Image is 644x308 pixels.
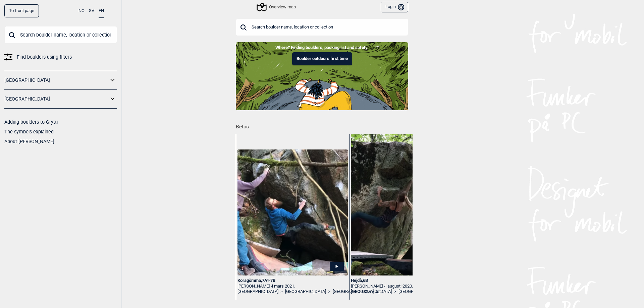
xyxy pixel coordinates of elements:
span: > [394,289,396,295]
img: Indoor to outdoor [236,42,408,110]
div: [PERSON_NAME] - [351,284,461,289]
div: Hejdå , 6B [351,278,461,284]
a: [GEOGRAPHIC_DATA] öst [333,289,381,295]
a: [GEOGRAPHIC_DATA] [237,289,278,295]
button: Boulder outdoors first time [292,52,352,65]
a: [GEOGRAPHIC_DATA] [285,289,326,295]
button: SV [89,4,94,17]
img: Katarina pa Hejda [351,133,461,275]
button: Login [381,2,408,13]
div: Koragömma , 7A 7B [237,278,348,284]
a: [GEOGRAPHIC_DATA] [4,75,108,85]
input: Search boulder name, location or collection [4,26,117,44]
a: To front page [4,4,39,17]
span: > [328,289,330,295]
a: The symbols explained [4,129,54,134]
span: Ψ [267,278,270,283]
div: [PERSON_NAME] - [237,284,348,289]
a: About [PERSON_NAME] [4,139,54,144]
a: [GEOGRAPHIC_DATA] [398,289,439,295]
a: Find boulders using filters [4,52,117,62]
a: [GEOGRAPHIC_DATA] [351,289,392,295]
p: Where? Finding boulders, packing list and safety. [5,44,639,51]
button: NO [78,4,85,17]
span: > [280,289,283,295]
span: i mars 2021. [272,284,295,289]
span: Find boulders using filters [17,52,72,62]
h1: Betas [236,119,413,131]
a: Adding boulders to Gryttr [4,119,58,125]
div: Overview map [258,3,296,11]
img: Emil pa Koragomma [237,149,348,275]
span: i augusti 2020. [385,284,413,289]
a: [GEOGRAPHIC_DATA] [4,94,108,104]
button: EN [99,4,104,18]
input: Search boulder name, location or collection [236,18,408,36]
